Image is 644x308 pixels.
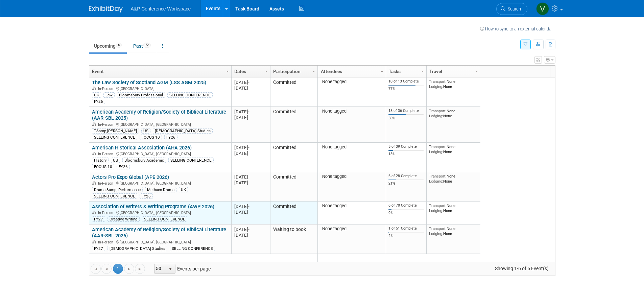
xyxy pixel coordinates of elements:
[248,109,249,114] span: -
[116,43,122,48] span: 6
[234,209,267,215] div: [DATE]
[388,226,424,231] div: 1 of 51 Complete
[143,43,151,48] span: 22
[270,107,317,143] td: Committed
[234,145,267,150] div: [DATE]
[225,69,230,74] span: Column Settings
[320,109,383,114] div: None tagged
[92,239,228,245] div: [GEOGRAPHIC_DATA], [GEOGRAPHIC_DATA]
[388,144,424,149] div: 5 of 39 Complete
[179,187,188,192] div: UK
[248,145,249,150] span: -
[137,266,143,272] span: Go to the last page
[488,264,555,273] span: Showing 1-6 of 6 Event(s)
[234,150,267,156] div: [DATE]
[320,226,383,232] div: None tagged
[167,92,213,98] div: SELLING CONFERENCE
[168,266,173,272] span: select
[234,204,267,209] div: [DATE]
[388,116,424,121] div: 50%
[117,164,130,169] div: FY26
[104,266,109,272] span: Go to the previous page
[234,66,266,77] a: Dates
[98,211,115,215] span: In-Person
[92,152,96,155] img: In-Person Event
[98,240,115,244] span: In-Person
[388,109,424,113] div: 18 of 36 Complete
[103,92,115,98] div: Law
[92,204,214,210] a: Association of Writers & Writing Programs (AWP 2026)
[92,145,192,151] a: American Historical Association (AHA 2026)
[270,143,317,172] td: Committed
[128,40,156,52] a: Past22
[142,216,187,222] div: SELLING CONFERENCE
[92,227,226,239] a: American Academy of Religion/Society of Biblical Literature (AAR-SBL 2026)
[92,128,139,134] div: T&amp;[PERSON_NAME]
[168,158,214,163] div: SELLING CONFERENCE
[92,210,228,215] div: [GEOGRAPHIC_DATA], [GEOGRAPHIC_DATA]
[92,79,206,86] a: The Law Society of Scotland AGM (LSS AGM 2025)
[92,187,143,192] div: Drama &amp; Performance
[264,69,269,74] span: Column Settings
[248,80,249,85] span: -
[111,158,120,163] div: US
[474,69,479,74] span: Column Settings
[234,232,267,238] div: [DATE]
[92,92,101,98] div: UK
[141,128,150,134] div: US
[113,264,123,274] span: 1
[92,135,137,140] div: SELLING CONFERENCE
[429,231,443,236] span: Lodging:
[473,66,480,76] a: Column Settings
[131,6,191,11] span: A&P Conference Workspace
[108,216,140,222] div: Creative Writing
[379,69,385,74] span: Column Settings
[389,66,422,77] a: Tasks
[92,211,96,214] img: In-Person Event
[429,226,447,231] span: Transport:
[388,174,424,179] div: 6 of 28 Complete
[234,85,267,91] div: [DATE]
[429,144,478,154] div: None None
[92,109,226,121] a: American Academy of Religion/Society of Biblical Literature (AAR-SBL 2025)
[429,174,478,184] div: None None
[429,84,443,89] span: Lodging:
[108,246,167,251] div: [DEMOGRAPHIC_DATA] Studies
[429,174,447,179] span: Transport:
[92,151,228,157] div: [GEOGRAPHIC_DATA], [GEOGRAPHIC_DATA]
[92,87,96,90] img: In-Person Event
[320,174,383,179] div: None tagged
[429,144,447,149] span: Transport:
[388,152,424,157] div: 13%
[429,109,478,118] div: None None
[429,226,478,236] div: None None
[92,158,109,163] div: History
[248,204,249,209] span: -
[92,86,228,91] div: [GEOGRAPHIC_DATA]
[101,264,112,274] a: Go to the previous page
[388,203,424,208] div: 6 of 70 Complete
[135,264,145,274] a: Go to the last page
[92,240,96,243] img: In-Person Event
[234,180,267,186] div: [DATE]
[388,79,424,84] div: 10 of 13 Complete
[92,66,227,77] a: Event
[92,193,137,199] div: SELLING CONFERENCE
[248,227,249,232] span: -
[420,69,425,74] span: Column Settings
[92,181,96,185] img: In-Person Event
[153,128,213,134] div: [DEMOGRAPHIC_DATA] Studies
[270,202,317,224] td: Committed
[429,149,443,154] span: Lodging:
[224,66,231,76] a: Column Settings
[124,264,134,274] a: Go to the next page
[145,187,176,192] div: Methuen Drama
[98,181,115,186] span: In-Person
[311,69,316,74] span: Column Settings
[429,203,478,213] div: None None
[270,172,317,202] td: Committed
[429,109,447,113] span: Transport:
[234,227,267,232] div: [DATE]
[92,164,114,169] div: FOCUS 10
[270,77,317,107] td: Committed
